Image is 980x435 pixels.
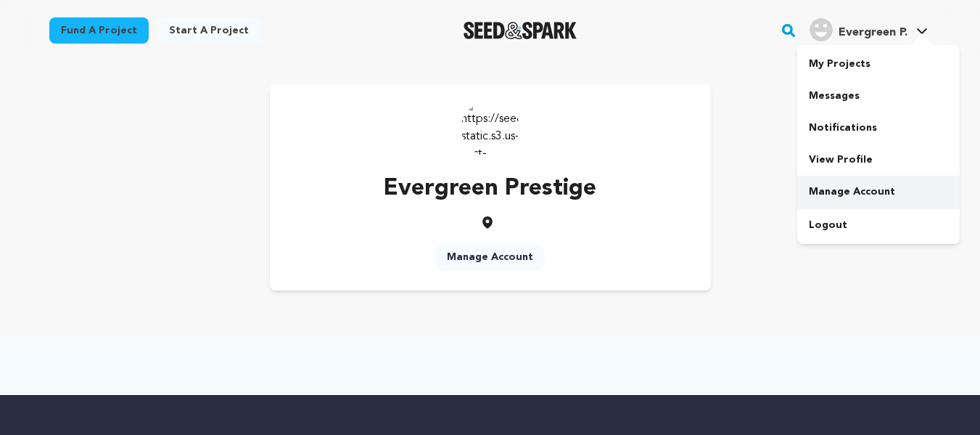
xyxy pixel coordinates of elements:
a: Fund a project [49,17,149,44]
a: View Profile [797,144,960,176]
img: https://seedandspark-static.s3.us-east-2.amazonaws.com/images/User/002/321/870/medium/ACg8ocK0XnQ... [461,99,519,157]
a: My Projects [797,48,960,80]
img: user.png [810,18,833,41]
a: Start a project [157,17,260,44]
a: Evergreen P.'s Profile [807,15,931,41]
div: Evergreen P.'s Profile [810,18,907,41]
span: Evergreen P.'s Profile [807,15,931,46]
a: Logout [797,209,960,241]
span: Evergreen P. [839,27,907,38]
img: Seed&Spark Logo Dark Mode [464,22,577,39]
a: Manage Account [435,244,545,270]
a: Notifications [797,112,960,144]
a: Manage Account [797,176,960,208]
p: Evergreen Prestige [384,171,596,206]
a: Seed&Spark Homepage [464,22,577,39]
a: Messages [797,80,960,112]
